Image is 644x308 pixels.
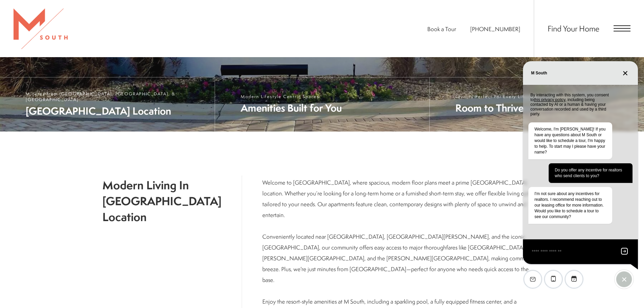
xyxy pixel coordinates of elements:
[548,23,599,34] a: Find Your Home
[14,8,68,49] img: MSouth
[470,25,520,33] span: [PHONE_NUMBER]
[427,25,456,33] a: Book a Tour
[26,104,208,118] span: [GEOGRAPHIC_DATA] Location
[102,177,221,225] h1: Modern Living In [GEOGRAPHIC_DATA] Location
[241,101,342,115] span: Amenities Built for You
[455,101,539,115] span: Room to Thrive
[455,94,539,99] span: Layouts Perfect For Every Lifestyle
[614,25,630,31] button: Open Menu
[470,25,520,33] a: Call Us at 813-570-8014
[26,91,208,102] span: Minutes from [GEOGRAPHIC_DATA], [GEOGRAPHIC_DATA], & [GEOGRAPHIC_DATA]
[241,94,342,99] span: Modern Lifestyle Centric Spaces
[215,77,429,132] a: Modern Lifestyle Centric Spaces
[429,77,644,132] a: Layouts Perfect For Every Lifestyle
